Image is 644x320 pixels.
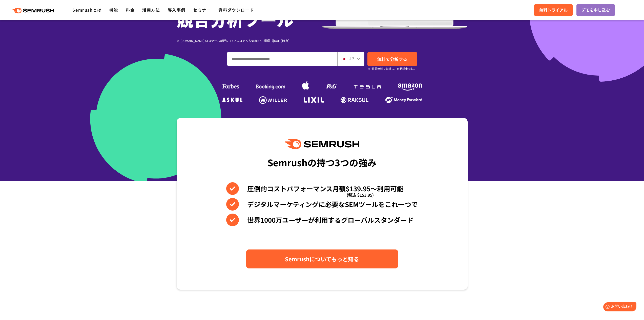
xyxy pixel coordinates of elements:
[72,7,101,13] a: Semrushとは
[599,300,638,314] iframe: Help widget launcher
[218,7,254,13] a: 資料ダウンロード
[193,7,211,13] a: セミナー
[226,214,418,226] li: 世界1000万ユーザーが利用するグローバルスタンダード
[246,249,398,268] a: Semrushについてもっと知る
[227,52,337,66] input: ドメイン、キーワードまたはURLを入力してください
[285,139,359,149] img: Semrush
[226,182,418,195] li: 圧倒的コストパフォーマンス月額$139.95〜利用可能
[539,7,568,13] span: 無料トライアル
[367,52,417,66] a: 無料で分析する
[226,198,418,211] li: デジタルマーケティングに必要なSEMツールをこれ一つで
[581,7,610,13] span: デモを申し込む
[349,55,354,61] span: JP
[267,153,377,172] div: Semrushの持つ3つの強み
[534,4,573,16] a: 無料トライアル
[377,56,407,62] span: 無料で分析する
[142,7,160,13] a: 活用方法
[576,4,615,16] a: デモを申し込む
[177,38,322,43] div: ※ [DOMAIN_NAME] SEOツール部門にてG2スコア＆人気度No.1獲得（[DATE]時点）
[168,7,185,13] a: 導入事例
[285,255,359,263] span: Semrushについてもっと知る
[347,189,374,201] span: (税込 $153.95)
[109,7,118,13] a: 機能
[367,66,416,71] small: ※7日間無料でお試し。自動課金なし。
[126,7,135,13] a: 料金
